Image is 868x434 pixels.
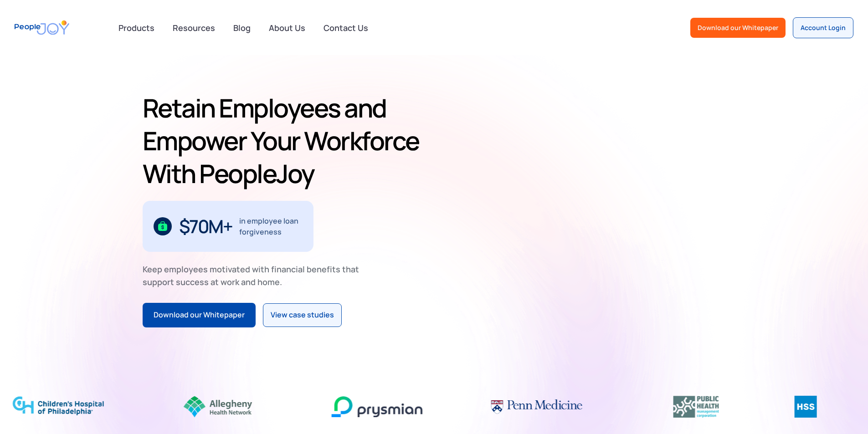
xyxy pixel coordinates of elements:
[179,219,232,234] div: $70M+
[263,303,342,327] a: View case studies
[15,15,69,41] a: home
[228,18,256,38] a: Blog
[143,201,313,252] div: 1 / 3
[271,309,334,321] div: View case studies
[801,23,846,32] div: Account Login
[793,17,853,38] a: Account Login
[318,18,374,38] a: Contact Us
[143,303,256,327] a: Download our Whitepaper
[239,215,303,237] div: in employee loan forgiveness
[154,309,245,321] div: Download our Whitepaper
[698,23,778,32] div: Download our Whitepaper
[143,92,431,190] h1: Retain Employees and Empower Your Workforce With PeopleJoy
[113,19,160,37] div: Products
[690,18,786,38] a: Download our Whitepaper
[143,263,367,288] div: Keep employees motivated with financial benefits that support success at work and home.
[263,18,311,38] a: About Us
[167,18,221,38] a: Resources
